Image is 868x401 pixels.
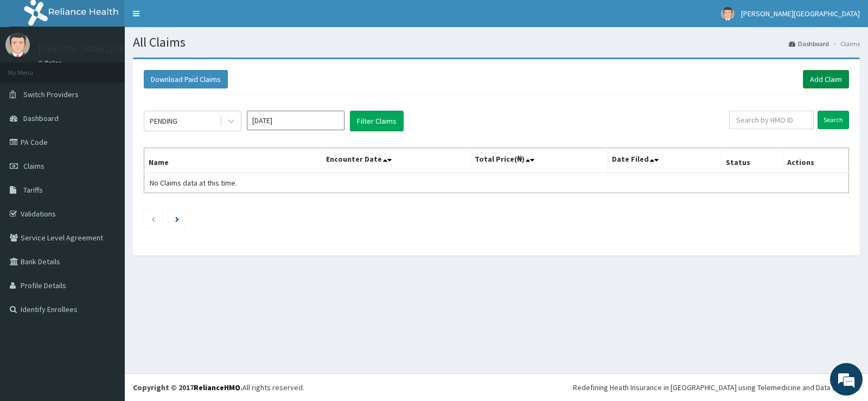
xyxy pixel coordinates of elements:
[573,382,860,393] div: Redefining Heath Insurance in [GEOGRAPHIC_DATA] using Telemedicine and Data Science!
[322,148,470,173] th: Encounter Date
[470,148,607,173] th: Total Price(₦)
[125,373,868,401] footer: All rights reserved.
[782,148,848,173] th: Actions
[721,7,735,21] img: User Image
[5,33,30,57] img: User Image
[789,39,829,48] a: Dashboard
[38,44,199,54] p: [PERSON_NAME][GEOGRAPHIC_DATA]
[830,39,860,48] li: Claims
[151,214,156,224] a: Previous page
[150,116,177,126] div: PENDING
[133,35,860,49] h1: All Claims
[803,70,849,88] a: Add Claim
[721,148,782,173] th: Status
[133,383,242,392] strong: Copyright © 2017 .
[247,111,344,130] input: Select Month and Year
[741,9,860,18] span: [PERSON_NAME][GEOGRAPHIC_DATA]
[350,111,404,131] button: Filter Claims
[608,148,722,173] th: Date Filed
[175,214,179,224] a: Next page
[818,111,849,129] input: Search
[23,113,59,123] span: Dashboard
[194,383,240,392] a: RelianceHMO
[729,111,814,129] input: Search by HMO ID
[23,161,44,171] span: Claims
[150,178,237,188] span: No Claims data at this time.
[23,185,43,195] span: Tariffs
[23,90,79,99] span: Switch Providers
[144,148,322,173] th: Name
[144,70,228,88] button: Download Paid Claims
[38,59,64,67] a: Online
